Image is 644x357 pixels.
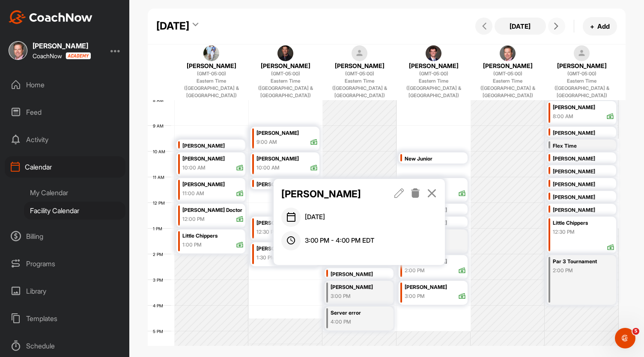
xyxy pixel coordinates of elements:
b: [PERSON_NAME] [37,101,85,107]
span: Eastern Time ([GEOGRAPHIC_DATA] & [GEOGRAPHIC_DATA]) [250,77,321,99]
div: 4:00 PM [331,318,383,326]
button: +Add [583,17,617,36]
textarea: Message… [7,262,164,277]
span: (GMT-05:00) [345,70,374,77]
div: 8 AM [148,98,172,103]
div: 3 PM [148,277,172,283]
img: square_default-ef6cabf814de5a2bf16c804365e32c732080f9872bdf737d349900a9daf73cf9.png [352,45,368,62]
img: square_abdfdf2b4235f0032e8ef9e906cebb3a.jpg [500,45,516,62]
div: 1:30 PM [256,254,275,262]
div: Activity by coach- none of the numbers add up. Poor delivery [38,58,158,74]
div: Shawn says… [7,53,164,86]
div: 10:00 AM [182,164,206,172]
div: Home [5,74,125,95]
div: [PERSON_NAME] [553,128,614,138]
span: Eastern Time ([GEOGRAPHIC_DATA] & [GEOGRAPHIC_DATA]) [324,77,395,99]
div: 5 PM [148,329,172,334]
div: joined the conversation [37,100,146,107]
div: [PERSON_NAME] [405,283,466,292]
span: Eastern Time ([GEOGRAPHIC_DATA] & [GEOGRAPHIC_DATA]) [176,77,247,99]
div: 4 PM [148,303,172,308]
span: (GMT-05:00) [567,70,596,77]
div: [PERSON_NAME] [182,154,244,164]
div: Hi [PERSON_NAME], [14,176,134,184]
div: [DATE] [156,18,189,34]
div: Close [150,3,166,19]
div: Hi [PERSON_NAME],I'm not sure I'm seeing the issues here. You can sign up for a call with our Aca... [7,171,140,240]
div: 10:00 AM [256,164,280,172]
div: New Junior [405,154,466,164]
div: [PERSON_NAME] [256,128,318,138]
div: Maggie says… [7,118,164,171]
div: Templates [5,308,125,329]
div: Server error [331,308,383,318]
div: [PERSON_NAME] [33,42,91,49]
div: 12:30 PM [256,228,278,236]
img: CoachNow [9,10,92,24]
div: 10 AM [148,149,174,154]
img: Profile image for Maggie [24,5,38,18]
div: 1 PM [148,226,171,231]
div: Activity [5,129,125,150]
img: square_default-ef6cabf814de5a2bf16c804365e32c732080f9872bdf737d349900a9daf73cf9.png [574,45,590,62]
div: 3:00 PM [331,292,383,300]
div: [PERSON_NAME] [331,283,383,292]
div: Hi [PERSON_NAME], [14,123,134,131]
div: [PERSON_NAME] [256,154,318,164]
span: Eastern Time ([GEOGRAPHIC_DATA] & [GEOGRAPHIC_DATA]) [398,77,469,99]
div: [PERSON_NAME] [331,270,392,280]
div: 11:00 AM [182,190,204,197]
div: CoachNow [33,52,91,59]
div: 11 AM [148,175,173,180]
div: [PERSON_NAME] [553,103,614,113]
div: [PERSON_NAME] [553,167,614,177]
div: [PERSON_NAME] [553,205,614,215]
div: Maggie says… [7,98,164,118]
div: [PERSON_NAME] [478,61,538,70]
div: [PERSON_NAME] [182,180,244,190]
div: Programs [5,253,125,274]
img: square_abdfdf2b4235f0032e8ef9e906cebb3a.jpg [9,41,27,60]
p: Active 4h ago [42,11,80,19]
a: here [63,202,77,208]
div: [PERSON_NAME] [256,218,318,228]
span: (GMT-05:00) [419,70,448,77]
div: Library [5,280,125,302]
div: 2:00 PM [405,267,425,274]
div: Facility Calendar [24,202,125,220]
div: Hi [PERSON_NAME],It's [PERSON_NAME] with CoachNow support. I will take some time looking into thi... [7,118,140,170]
img: CoachNow acadmey [66,52,91,59]
div: 2 PM [148,252,172,257]
button: [DATE] [495,18,546,35]
div: 8:00 AM [553,113,573,120]
div: 9 AM [148,123,172,128]
div: [PERSON_NAME] [552,61,612,70]
div: 2:00 PM [553,267,605,274]
div: Flex Time [553,141,605,151]
div: I'm not sure I'm seeing the issues here. You can sign up for a call with our Academy expert to di... [14,184,134,235]
div: Little Chippers [553,218,614,228]
div: Par 3 Tournament [553,257,605,267]
button: Emoji picker [27,280,34,287]
div: 12 PM [148,200,173,205]
div: [PERSON_NAME] • 6h ago [14,242,81,247]
div: Maggie says… [7,171,164,255]
span: (GMT-05:00) [197,70,226,77]
button: Upload attachment [13,280,20,287]
div: Feed [5,101,125,123]
div: My Calendar [24,184,125,202]
img: square_2a010bb75d7b22adc322a28104a65ec4.jpg [203,45,220,62]
span: [DATE] [305,212,325,222]
button: Start recording [54,280,61,287]
div: [PERSON_NAME] [256,61,316,70]
div: 9:00 AM [256,138,277,146]
div: [PERSON_NAME] [553,193,614,202]
img: square_9c94fc23318557d4c37e61806d2aa4b1.jpg [426,45,442,62]
span: Eastern Time ([GEOGRAPHIC_DATA] & [GEOGRAPHIC_DATA]) [472,77,543,99]
div: Little Chippers [182,231,244,241]
span: (GMT-05:00) [493,70,522,77]
div: Activity by coach- none of the numbers add up. Poor delivery [31,53,164,80]
div: [PERSON_NAME] [182,61,241,70]
button: Gif picker [41,280,48,287]
div: [PERSON_NAME] [330,61,390,70]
